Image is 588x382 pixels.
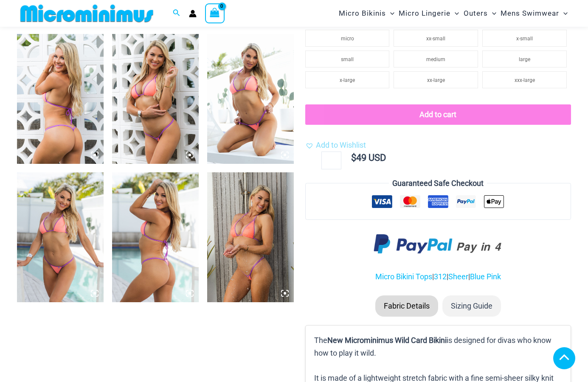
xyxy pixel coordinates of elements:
[375,295,438,317] li: Fabric Details
[464,3,488,24] span: Outers
[305,139,366,152] a: Add to Wishlist
[189,10,197,17] a: Account icon link
[112,34,199,164] img: Wild Card Neon Bliss 312 Top 457 Micro 01
[341,36,354,42] span: micro
[207,172,294,302] img: Wild Card Neon Bliss 312 Top 457 Micro 06
[394,30,478,47] li: xx-small
[335,1,571,25] nav: Site Navigation
[448,272,468,281] a: Sheer
[470,272,485,281] a: Blue
[337,3,397,24] a: Micro BikinisMenu ToggleMenu Toggle
[17,34,104,164] img: Wild Card Neon Bliss 312 Top 457 Micro 02
[487,272,501,281] a: Pink
[516,36,533,42] span: x-small
[17,172,104,302] img: Wild Card Neon Bliss 312 Top 449 Thong 01
[501,3,559,24] span: Mens Swimwear
[399,3,450,24] span: Micro Lingerie
[340,77,355,83] span: x-large
[327,336,447,345] b: New Microminimus Wild Card Bikini
[461,3,498,24] a: OutersMenu ToggleMenu Toggle
[386,3,394,24] span: Menu Toggle
[351,152,356,163] span: $
[351,152,386,163] bdi: 49 USD
[339,3,386,24] span: Micro Bikinis
[305,270,571,283] p: | | |
[375,272,432,281] a: Micro Bikini Tops
[515,77,535,83] span: xxx-large
[427,77,445,83] span: xx-large
[450,3,459,24] span: Menu Toggle
[321,152,341,169] input: Product quantity
[442,295,501,317] li: Sizing Guide
[426,36,445,42] span: xx-small
[112,172,199,302] img: Wild Card Neon Bliss 312 Top 449 Thong 02
[394,71,478,88] li: xx-large
[341,56,354,62] span: small
[498,3,570,24] a: Mens SwimwearMenu ToggleMenu Toggle
[397,3,461,24] a: Micro LingerieMenu ToggleMenu Toggle
[305,104,571,125] button: Add to cart
[173,8,180,19] a: Search icon link
[482,30,567,47] li: x-small
[426,56,445,62] span: medium
[17,4,157,23] img: MM SHOP LOGO FLAT
[482,51,567,67] li: large
[488,3,496,24] span: Menu Toggle
[305,30,390,47] li: micro
[305,51,390,67] li: small
[207,34,294,164] img: Wild Card Neon Bliss 312 Top 449 Thong 06
[559,3,568,24] span: Menu Toggle
[305,71,390,88] li: x-large
[205,3,225,23] a: View Shopping Cart, empty
[394,51,478,67] li: medium
[389,177,487,190] legend: Guaranteed Safe Checkout
[482,71,567,88] li: xxx-large
[316,140,366,149] span: Add to Wishlist
[519,56,530,62] span: large
[434,272,447,281] a: 312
